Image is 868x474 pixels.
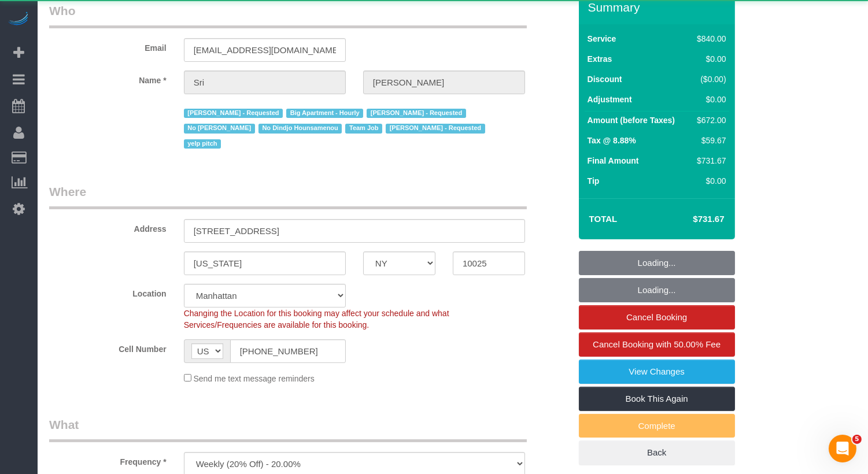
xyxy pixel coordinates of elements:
input: Last Name [363,71,525,94]
a: Back [579,440,735,465]
label: Final Amount [588,155,639,166]
span: Big Apartment - Hourly [286,109,363,118]
div: ($0.00) [692,73,726,85]
span: Team Job [345,124,382,133]
div: $840.00 [692,33,726,45]
label: Extras [588,53,612,65]
label: Tip [588,175,600,187]
label: Service [588,33,616,45]
iframe: Intercom live chat [829,435,856,462]
a: Book This Again [579,387,735,411]
a: Cancel Booking with 50.00% Fee [579,332,735,357]
strong: Total [589,214,618,224]
a: View Changes [579,360,735,384]
input: Zip Code [453,251,525,275]
div: $0.00 [692,175,726,187]
span: [PERSON_NAME] - Requested [386,124,485,133]
input: Cell Number [230,339,346,363]
label: Amount (before Taxes) [588,114,675,126]
label: Tax @ 8.88% [588,135,636,146]
label: Email [40,38,175,54]
label: Address [40,219,175,235]
legend: Who [49,2,527,28]
span: yelp pitch [184,139,221,149]
legend: What [49,416,527,442]
img: Automaid Logo [7,12,30,28]
div: $0.00 [692,53,726,65]
div: $0.00 [692,94,726,105]
div: $59.67 [692,135,726,146]
span: [PERSON_NAME] - Requested [184,109,283,118]
label: Location [40,284,175,299]
span: No Dindjo Hounsamenou [258,124,342,133]
label: Discount [588,73,622,85]
legend: Where [49,183,527,209]
span: Cancel Booking with 50.00% Fee [593,339,721,349]
label: Name * [40,71,175,86]
input: Email [184,38,346,62]
div: $672.00 [692,114,726,126]
span: No [PERSON_NAME] [184,124,255,133]
span: Send me text message reminders [193,374,314,383]
h4: $731.67 [658,214,724,224]
input: City [184,251,346,275]
label: Adjustment [588,94,632,105]
label: Frequency * [40,452,175,468]
label: Cell Number [40,339,175,355]
div: $731.67 [692,155,726,166]
h3: Summary [588,1,729,14]
span: 5 [852,435,862,444]
span: Changing the Location for this booking may affect your schedule and what Services/Frequencies are... [184,309,449,329]
input: First Name [184,71,346,94]
a: Cancel Booking [579,305,735,329]
span: [PERSON_NAME] - Requested [367,109,466,118]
